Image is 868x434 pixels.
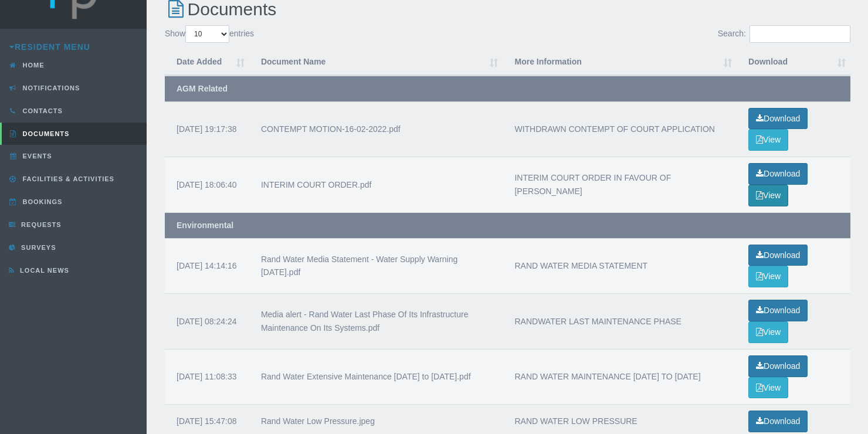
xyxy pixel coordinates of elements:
span: Local News [17,267,69,274]
th: Download: activate to sort column ascending [737,49,850,76]
td: [DATE] 14:14:16 [165,238,249,294]
label: Show entries [165,25,254,43]
td: [DATE] 11:08:33 [165,349,249,405]
a: Download [748,411,808,432]
button: View [748,377,788,399]
span: Facilities & Activities [20,175,114,182]
span: Documents [20,130,70,137]
span: Events [20,152,52,160]
div: Media alert - Rand Water Last Phase Of Its Infrastructure Maintenance On Its Systems.pdf [261,308,491,335]
th: Date Added : activate to sort column ascending [165,49,249,76]
div: INTERIM COURT ORDER.pdf [261,178,491,192]
td: [DATE] 18:06:40 [165,157,249,212]
button: View [748,266,788,287]
div: Document Name [261,55,486,69]
span: Notifications [20,84,80,91]
span: Surveys [18,244,56,251]
button: View [748,129,788,151]
a: Resident Menu [9,42,90,52]
th: More Information : activate to sort column ascending [503,49,737,76]
span: Contacts [20,107,63,114]
a: Download [748,355,808,377]
div: Rand Water Low Pressure.jpeg [261,415,491,428]
div: CONTEMPT MOTION-16-02-2022.pdf [261,123,491,136]
span: Home [20,62,45,69]
a: Download [748,300,808,321]
td: RANDWATER LAST MAINTENANCE PHASE [503,293,737,349]
td: INTERIM COURT ORDER IN FAVOUR OF [PERSON_NAME] [503,157,737,212]
button: View [748,185,788,206]
span: Bookings [20,198,63,205]
td: WITHDRAWN CONTEMPT OF COURT APPLICATION [503,101,737,157]
td: RAND WATER MEDIA STATEMENT [503,238,737,294]
a: Download [748,108,808,130]
a: Download [748,163,808,185]
span: Requests [18,221,62,228]
td: RAND WATER MAINTENANCE [DATE] TO [DATE] [503,349,737,405]
td: [DATE] 19:17:38 [165,101,249,157]
strong: AGM Related [177,84,228,93]
td: [DATE] 08:24:24 [165,293,249,349]
div: Rand Water Extensive Maintenance [DATE] to [DATE].pdf [261,370,491,384]
input: Search: [750,25,850,43]
th: Document Name : activate to sort column ascending [249,49,503,76]
select: Showentries [185,25,229,43]
label: Search: [718,25,850,43]
button: View [748,321,788,343]
div: Rand Water Media Statement - Water Supply Warning [DATE].pdf [261,253,491,280]
strong: Environmental [177,221,233,230]
a: Download [748,245,808,266]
